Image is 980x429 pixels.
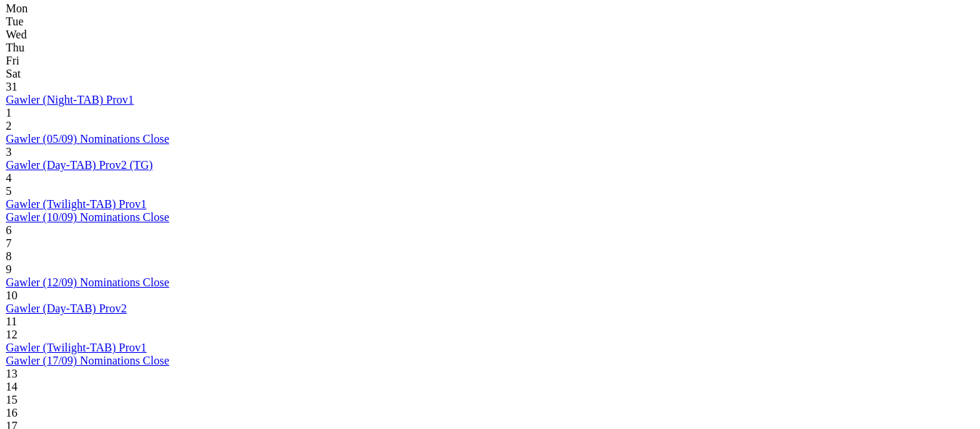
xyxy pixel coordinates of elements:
[6,276,169,288] a: Gawler (12/09) Nominations Close
[6,302,127,315] a: Gawler (Day-TAB) Prov2
[6,380,17,393] span: 14
[6,54,974,67] div: Fri
[6,211,169,223] a: Gawler (10/09) Nominations Close
[6,133,169,145] a: Gawler (05/09) Nominations Close
[6,146,12,158] span: 3
[6,289,17,301] span: 10
[6,367,17,380] span: 13
[6,328,17,341] span: 12
[6,407,17,419] span: 16
[6,341,147,354] a: Gawler (Twilight-TAB) Prov1
[6,67,974,80] div: Sat
[6,250,12,262] span: 8
[6,107,12,119] span: 1
[6,28,974,41] div: Wed
[6,15,974,28] div: Tue
[6,159,153,171] a: Gawler (Day-TAB) Prov2 (TG)
[6,80,17,93] span: 31
[6,172,12,184] span: 4
[6,185,12,197] span: 5
[6,198,147,210] a: Gawler (Twilight-TAB) Prov1
[6,224,12,236] span: 6
[6,263,12,275] span: 9
[6,93,133,106] a: Gawler (Night-TAB) Prov1
[6,237,12,249] span: 7
[6,41,974,54] div: Thu
[6,393,17,406] span: 15
[6,2,974,15] div: Mon
[6,315,17,328] span: 11
[6,120,12,132] span: 2
[6,354,169,367] a: Gawler (17/09) Nominations Close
